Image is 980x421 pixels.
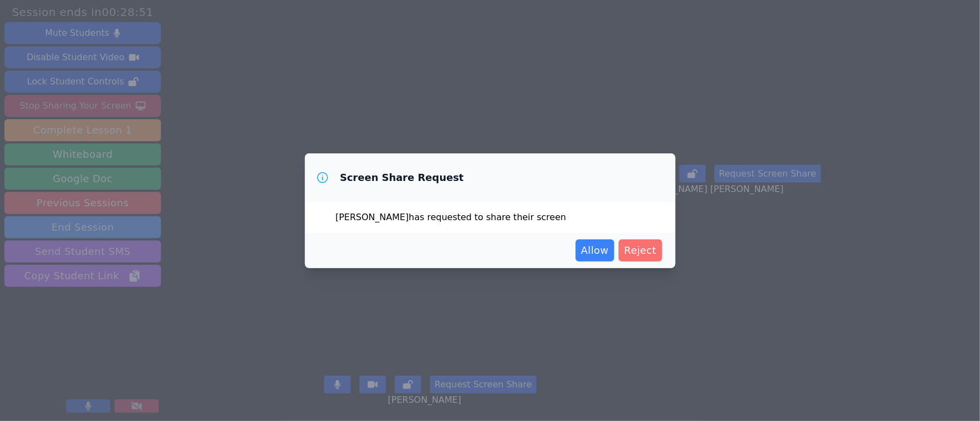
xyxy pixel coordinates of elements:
[619,239,662,262] button: Reject
[624,243,657,258] span: Reject
[305,202,676,233] div: [PERSON_NAME] has requested to share their screen
[340,171,464,184] h3: Screen Share Request
[581,243,609,258] span: Allow
[576,239,614,262] button: Allow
